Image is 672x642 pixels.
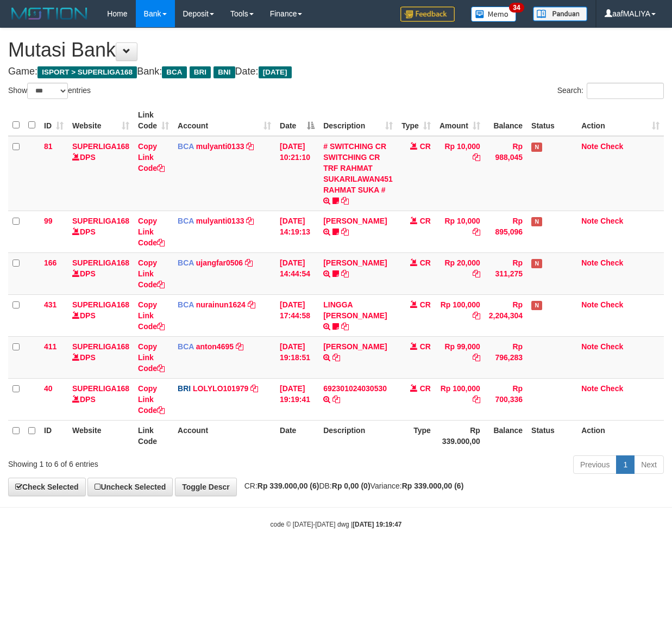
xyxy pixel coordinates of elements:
a: SUPERLIGA168 [72,258,129,267]
th: Description: activate to sort column ascending [319,105,397,136]
small: code © [DATE]-[DATE] dwg | [271,521,402,528]
td: Rp 10,000 [435,136,485,211]
a: Copy LINGGA ADITYA PRAT to clipboard [341,322,349,331]
td: [DATE] 17:44:58 [275,294,319,336]
td: Rp 10,000 [435,211,485,252]
a: SUPERLIGA168 [72,300,129,309]
td: DPS [68,294,134,336]
th: Status [527,105,577,136]
a: SUPERLIGA168 [72,342,129,351]
strong: Rp 0,00 (0) [332,481,370,490]
img: MOTION_logo.png [8,5,91,22]
input: Search: [587,83,664,99]
div: Showing 1 to 6 of 6 entries [8,454,272,470]
a: Copy Link Code [138,217,165,247]
th: Date [275,420,319,451]
td: DPS [68,252,134,294]
td: Rp 311,275 [485,252,527,294]
a: 692301024030530 [323,384,387,393]
a: Copy Link Code [138,342,165,373]
td: Rp 796,283 [485,336,527,378]
span: CR [420,142,431,151]
th: Action [577,420,664,451]
a: LOLYLO101979 [193,384,248,393]
a: Copy 692301024030530 to clipboard [332,395,340,404]
span: Has Note [531,259,542,268]
a: Copy Link Code [138,384,165,415]
a: Copy MUHAMMAD REZA to clipboard [341,227,349,236]
a: Copy anton4695 to clipboard [236,342,243,351]
th: Action: activate to sort column ascending [577,105,664,136]
a: Copy # SWITCHING CR SWITCHING CR TRF RAHMAT SUKARILAWAN451 RAHMAT SUKA # to clipboard [341,196,349,205]
span: BCA [162,66,186,78]
th: Account [173,420,275,451]
a: [PERSON_NAME] [323,342,387,351]
a: [PERSON_NAME] [323,217,387,225]
th: Rp 339.000,00 [435,420,485,451]
a: Copy mulyanti0133 to clipboard [246,217,254,225]
th: Type: activate to sort column ascending [397,105,435,136]
a: [PERSON_NAME] [323,258,387,267]
span: CR [420,384,431,393]
a: SUPERLIGA168 [72,217,129,225]
a: Note [581,384,598,393]
span: Has Note [531,217,542,226]
label: Show entries [8,83,91,99]
span: BNI [213,66,235,78]
a: Check [600,258,623,267]
a: Copy Link Code [138,258,165,289]
span: Has Note [531,301,542,310]
td: [DATE] 19:19:41 [275,378,319,420]
td: DPS [68,136,134,211]
label: Search: [557,83,664,99]
a: Copy Rp 100,000 to clipboard [473,311,480,320]
span: BCA [178,258,194,267]
a: Note [581,142,598,151]
th: ID [40,420,68,451]
a: Previous [573,455,617,474]
a: Copy nurainun1624 to clipboard [248,300,255,309]
td: [DATE] 14:44:54 [275,252,319,294]
td: DPS [68,336,134,378]
td: [DATE] 19:18:51 [275,336,319,378]
a: Check [600,300,623,309]
th: Balance [485,105,527,136]
a: SUPERLIGA168 [72,384,129,393]
th: Balance [485,420,527,451]
td: Rp 700,336 [485,378,527,420]
a: nurainun1624 [196,300,246,309]
a: Copy Rp 99,000 to clipboard [473,353,480,362]
td: [DATE] 14:19:13 [275,211,319,252]
a: Check [600,384,623,393]
span: BCA [178,142,194,151]
span: BCA [178,300,194,309]
a: Copy Rp 20,000 to clipboard [473,269,480,278]
td: DPS [68,211,134,252]
a: Copy Rp 100,000 to clipboard [473,395,480,404]
span: 99 [44,217,53,225]
a: mulyanti0133 [196,142,244,151]
a: Copy Link Code [138,300,165,331]
a: Check [600,342,623,351]
td: Rp 99,000 [435,336,485,378]
a: Copy Rp 10,000 to clipboard [473,227,480,236]
a: Note [581,217,598,225]
a: Copy DINI MAELANI to clipboard [332,353,340,362]
td: DPS [68,378,134,420]
a: Toggle Descr [175,478,237,496]
th: Status [527,420,577,451]
th: Amount: activate to sort column ascending [435,105,485,136]
span: BRI [178,384,191,393]
span: [DATE] [259,66,292,78]
a: Note [581,258,598,267]
th: Website [68,420,134,451]
th: Account: activate to sort column ascending [173,105,275,136]
span: 411 [44,342,56,351]
strong: Rp 339.000,00 (6) [258,481,319,490]
td: Rp 895,096 [485,211,527,252]
a: anton4695 [196,342,234,351]
h1: Mutasi Bank [8,39,664,61]
td: Rp 100,000 [435,294,485,336]
a: 1 [616,455,635,474]
td: Rp 20,000 [435,252,485,294]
